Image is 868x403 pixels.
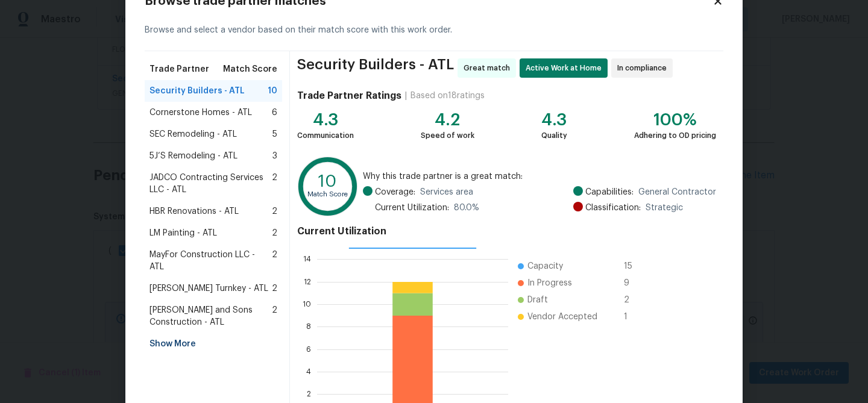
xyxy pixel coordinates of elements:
[303,301,311,308] text: 10
[541,130,567,142] div: Quality
[149,304,272,328] span: [PERSON_NAME] and Sons Construction - ATL
[318,173,337,190] text: 10
[272,107,277,119] span: 6
[541,114,567,126] div: 4.3
[149,107,252,119] span: Cornerstone Homes - ATL
[410,90,485,102] div: Based on 18 ratings
[145,10,723,51] div: Browse and select a vendor based on their match score with this work order.
[268,85,277,97] span: 10
[272,227,277,239] span: 2
[307,390,311,398] text: 2
[527,311,597,323] span: Vendor Accepted
[223,63,277,75] span: Match Score
[306,368,311,375] text: 4
[149,150,237,162] span: 5J’S Remodeling - ATL
[297,130,354,142] div: Communication
[624,311,643,323] span: 1
[526,62,606,74] span: Active Work at Home
[634,114,716,126] div: 100%
[303,255,311,263] text: 14
[272,172,277,196] span: 2
[297,114,354,126] div: 4.3
[363,170,716,183] span: Why this trade partner is a great match:
[272,249,277,273] span: 2
[646,202,683,214] span: Strategic
[297,90,401,102] h4: Trade Partner Ratings
[527,277,572,289] span: In Progress
[617,62,671,74] span: In compliance
[272,283,277,295] span: 2
[149,283,268,295] span: [PERSON_NAME] Turnkey - ATL
[149,227,217,239] span: LM Painting - ATL
[454,202,479,214] span: 80.0 %
[149,128,237,140] span: SEC Remodeling - ATL
[297,225,716,237] h4: Current Utilization
[306,346,311,353] text: 6
[624,277,643,289] span: 9
[149,205,239,217] span: HBR Renovations - ATL
[149,172,272,196] span: JADCO Contracting Services LLC - ATL
[624,294,643,306] span: 2
[145,333,282,355] div: Show More
[307,191,348,198] text: Match Score
[149,249,272,273] span: MayFor Construction LLC - ATL
[306,323,311,330] text: 8
[272,150,277,162] span: 3
[634,130,716,142] div: Adhering to OD pricing
[420,186,473,198] span: Services area
[149,85,245,97] span: Security Builders - ATL
[149,63,209,75] span: Trade Partner
[464,62,515,74] span: Great match
[421,114,474,126] div: 4.2
[272,128,277,140] span: 5
[375,186,415,198] span: Coverage:
[624,260,643,272] span: 15
[638,186,716,198] span: General Contractor
[272,205,277,217] span: 2
[401,90,410,102] div: |
[421,130,474,142] div: Speed of work
[272,304,277,328] span: 2
[297,58,454,78] span: Security Builders - ATL
[527,294,548,306] span: Draft
[527,260,563,272] span: Capacity
[304,278,311,286] text: 12
[585,186,634,198] span: Capabilities:
[585,202,641,214] span: Classification:
[375,202,449,214] span: Current Utilization:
